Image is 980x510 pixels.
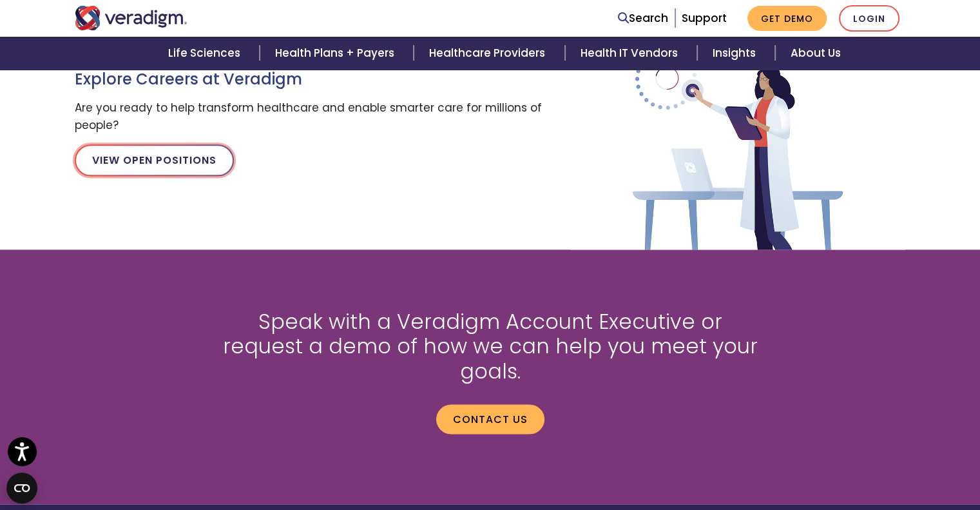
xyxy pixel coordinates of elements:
a: Insights [697,37,775,70]
a: Search [618,10,668,27]
a: About Us [775,37,856,70]
a: Login [839,5,899,32]
a: Health Plans + Payers [260,37,414,70]
h3: Explore Careers at Veradigm [75,70,552,89]
a: Life Sciences [153,37,260,70]
img: Veradigm logo [75,6,187,30]
a: View Open Positions [75,144,234,175]
h2: Speak with a Veradigm Account Executive or request a demo of how we can help you meet your goals. [216,309,764,384]
button: Open CMP widget [6,473,37,504]
iframe: Drift Chat Widget [733,418,965,495]
a: Contact us [436,404,544,434]
p: Are you ready to help transform healthcare and enable smarter care for millions of people? [75,99,552,134]
a: Support [682,10,727,26]
a: Get Demo [747,6,827,31]
a: Health IT Vendors [565,37,697,70]
a: Healthcare Providers [414,37,564,70]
